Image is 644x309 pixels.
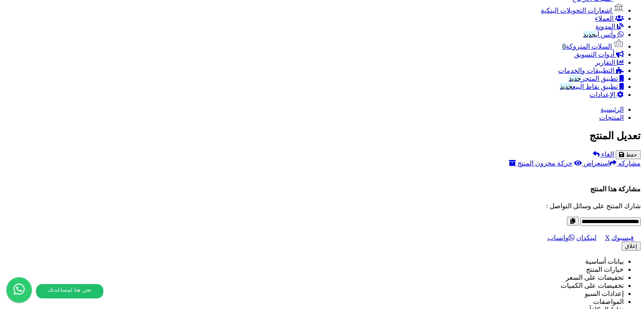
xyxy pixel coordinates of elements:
span: وآتس آب [583,31,616,38]
button: إغلاق [622,242,641,251]
a: لينكدإن [576,234,603,241]
a: المنتجات [599,114,624,121]
span: حفظ [626,152,637,158]
a: واتساب [547,234,574,241]
span: جديد [560,83,572,90]
a: تطبيق المتجرجديد [569,75,624,82]
span: إشعارات التحويلات البنكية [541,7,612,14]
span: المدونة [595,23,615,30]
span: تطبيق المتجر [569,75,618,82]
a: الغاء [593,151,614,158]
span: حركة مخزون المنتج [517,160,572,167]
span: التقارير [595,59,615,66]
span: استعراض [583,160,610,167]
a: حركة مخزون المنتج [509,160,572,167]
a: تخفيضات على السعر [566,274,624,281]
a: فيسبوك [611,234,641,241]
span: الإعدادات [589,91,615,98]
span: 0 [562,43,566,50]
span: العملاء [595,15,614,22]
h2: تعديل المنتج [3,130,641,142]
span: مشاركه [618,160,641,167]
span: الغاء [601,151,614,158]
a: وآتس آبجديد [583,31,624,38]
a: استعراض [574,160,610,167]
a: خيارات المنتج [586,266,624,273]
span: التطبيقات والخدمات [558,67,614,74]
a: إعدادات السيو [585,290,624,297]
span: جديد [583,31,596,38]
a: التطبيقات والخدمات [558,67,624,74]
a: السلات المتروكة0 [562,43,624,50]
a: المواصفات [593,298,624,305]
a: مشاركه [610,160,641,167]
span: أدوات التسويق [574,51,614,58]
a: الرئيسية [600,106,624,113]
p: شارك المنتج على وسائل التواصل : [3,202,641,210]
span: تطبيق نقاط البيع [560,83,618,90]
span: السلات المتروكة [562,43,612,50]
a: تطبيق نقاط البيعجديد [560,83,624,90]
a: إشعارات التحويلات البنكية [541,7,624,14]
a: التقارير [595,59,624,66]
a: بيانات أساسية [585,258,624,265]
a: المدونة [595,23,624,30]
a: X [605,234,610,241]
span: جديد [569,75,581,82]
a: العملاء [595,15,624,22]
a: تخفيضات على الكميات [561,282,624,289]
h4: مشاركة هذا المنتج [3,185,641,193]
a: الإعدادات [589,91,624,98]
a: أدوات التسويق [574,51,624,58]
button: حفظ [616,150,641,159]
